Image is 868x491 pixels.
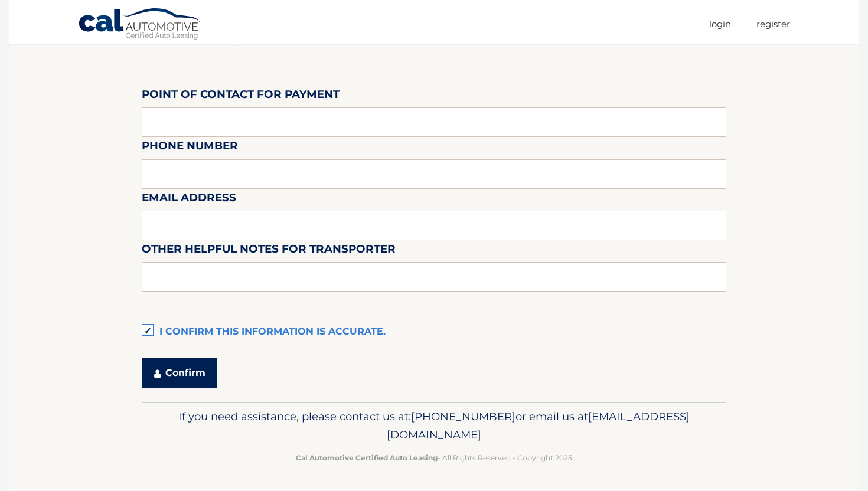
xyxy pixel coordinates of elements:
p: If you need assistance, please contact us at: or email us at [149,407,719,445]
p: - All Rights Reserved - Copyright 2025 [149,451,719,464]
strong: Cal Automotive Certified Auto Leasing [296,453,438,462]
label: I confirm this information is accurate. [142,320,726,344]
a: Register [756,14,790,34]
a: Cal Automotive [78,8,202,42]
a: Login [709,14,731,34]
label: Other helpful notes for transporter [142,240,396,262]
button: Confirm [142,358,217,388]
label: Point of Contact for Payment [142,86,340,107]
label: Email Address [142,189,236,211]
span: [PHONE_NUMBER] [411,410,515,423]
